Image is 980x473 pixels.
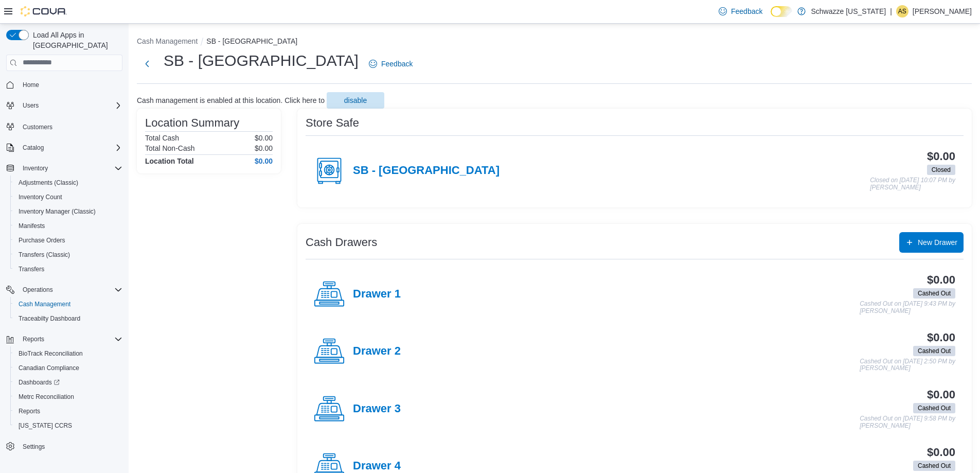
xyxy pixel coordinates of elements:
[145,117,239,129] h3: Location Summary
[860,358,955,372] p: Cashed Out on [DATE] 2:50 PM by [PERSON_NAME]
[19,407,40,415] span: Reports
[14,391,78,403] a: Metrc Reconciliation
[14,263,48,275] a: Transfers
[860,415,955,429] p: Cashed Out on [DATE] 9:58 PM by [PERSON_NAME]
[14,312,84,325] a: Traceabilty Dashboard
[14,191,66,203] a: Inventory Count
[23,443,45,451] span: Settings
[927,446,955,459] h3: $0.00
[255,157,273,165] h4: $0.00
[137,36,972,48] nav: An example of EuiBreadcrumbs
[715,1,767,22] a: Feedback
[2,332,127,346] button: Reports
[14,391,122,403] span: Metrc Reconciliation
[14,419,122,432] span: Washington CCRS
[19,121,57,133] a: Customers
[19,284,122,296] span: Operations
[21,6,67,16] img: Cova
[14,376,122,389] span: Dashboards
[145,134,179,142] h6: Total Cash
[811,5,886,17] p: Schwazze [US_STATE]
[306,236,377,249] h3: Cash Drawers
[14,298,122,310] span: Cash Management
[2,77,127,92] button: Home
[2,119,127,134] button: Customers
[19,314,80,323] span: Traceabilty Dashboard
[2,283,127,297] button: Operations
[29,30,122,50] span: Load All Apps in [GEOGRAPHIC_DATA]
[10,297,127,311] button: Cash Management
[19,193,62,201] span: Inventory Count
[19,349,83,358] span: BioTrack Reconciliation
[14,234,122,247] span: Purchase Orders
[19,284,57,296] button: Operations
[19,179,78,187] span: Adjustments (Classic)
[913,288,955,299] span: Cashed Out
[2,98,127,113] button: Users
[927,389,955,401] h3: $0.00
[353,460,401,473] h4: Drawer 4
[899,232,964,253] button: New Drawer
[19,378,60,387] span: Dashboards
[19,393,74,401] span: Metrc Reconciliation
[23,335,44,343] span: Reports
[19,79,43,91] a: Home
[19,99,43,112] button: Users
[14,405,44,417] a: Reports
[10,204,127,219] button: Inventory Manager (Classic)
[14,263,122,275] span: Transfers
[731,6,762,16] span: Feedback
[23,101,39,110] span: Users
[10,311,127,326] button: Traceabilty Dashboard
[145,144,195,152] h6: Total Non-Cash
[14,419,76,432] a: [US_STATE] CCRS
[14,312,122,325] span: Traceabilty Dashboard
[255,134,273,142] p: $0.00
[10,262,127,276] button: Transfers
[137,96,325,104] p: Cash management is enabled at this location. Click here to
[19,441,49,453] a: Settings
[19,364,79,372] span: Canadian Compliance
[19,251,70,259] span: Transfers (Classic)
[2,439,127,454] button: Settings
[14,205,100,218] a: Inventory Manager (Classic)
[14,362,122,374] span: Canadian Compliance
[306,117,359,129] h3: Store Safe
[10,361,127,375] button: Canadian Compliance
[344,95,367,106] span: disable
[23,144,44,152] span: Catalog
[14,177,122,189] span: Adjustments (Classic)
[14,405,122,417] span: Reports
[255,144,273,152] p: $0.00
[913,403,955,413] span: Cashed Out
[19,120,122,133] span: Customers
[10,404,127,418] button: Reports
[164,50,359,71] h1: SB - [GEOGRAPHIC_DATA]
[918,289,951,298] span: Cashed Out
[771,6,792,17] input: Dark Mode
[14,376,64,389] a: Dashboards
[19,78,122,91] span: Home
[14,362,83,374] a: Canadian Compliance
[23,81,39,89] span: Home
[14,205,122,218] span: Inventory Manager (Classic)
[206,37,297,45] button: SB - [GEOGRAPHIC_DATA]
[913,346,955,356] span: Cashed Out
[10,418,127,433] button: [US_STATE] CCRS
[19,333,122,345] span: Reports
[10,219,127,233] button: Manifests
[927,331,955,344] h3: $0.00
[353,288,401,301] h4: Drawer 1
[137,54,157,74] button: Next
[898,5,906,17] span: AS
[19,333,48,345] button: Reports
[19,142,122,154] span: Catalog
[23,286,53,294] span: Operations
[10,375,127,390] a: Dashboards
[918,237,957,248] span: New Drawer
[14,177,82,189] a: Adjustments (Classic)
[19,300,70,308] span: Cash Management
[19,142,48,154] button: Catalog
[353,402,401,416] h4: Drawer 3
[137,37,198,45] button: Cash Management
